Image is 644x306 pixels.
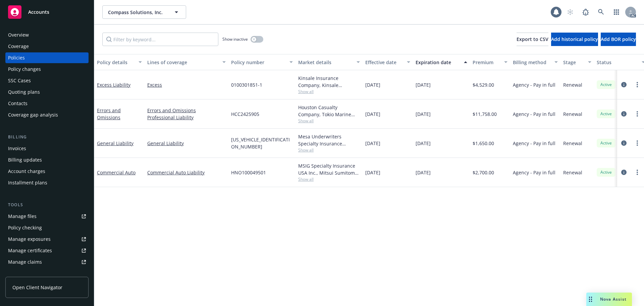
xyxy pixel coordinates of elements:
div: Billing updates [8,155,42,165]
div: Kinsale Insurance Company, Kinsale Insurance, Amwins [298,75,360,89]
div: Tools [5,202,89,208]
a: more [633,110,641,118]
button: Expiration date [413,54,470,70]
span: Show inactive [222,36,248,42]
a: Manage files [5,211,89,222]
span: Active [599,169,613,175]
span: Renewal [563,111,582,118]
a: Search [594,5,608,19]
a: Excess [147,81,226,88]
span: Show all [298,89,360,94]
div: Lines of coverage [147,59,218,66]
a: circleInformation [620,81,628,89]
span: Renewal [563,169,582,176]
a: more [633,168,641,176]
div: Status [597,59,638,66]
a: Billing updates [5,155,89,165]
span: Agency - Pay in full [513,169,555,176]
span: $2,700.00 [473,169,494,176]
div: Policy number [231,59,285,66]
div: Market details [298,59,353,66]
a: Invoices [5,143,89,154]
span: Add BOR policy [601,36,636,42]
div: Coverage [8,41,29,52]
div: Invoices [8,143,26,154]
a: Overview [5,30,89,40]
button: Add historical policy [551,33,598,46]
a: Report a Bug [579,5,592,19]
div: Policy details [97,59,135,66]
a: Switch app [610,5,623,19]
span: [DATE] [365,140,380,147]
div: MSIG Specialty Insurance USA Inc., Mitsui Sumitomo Insurance Group, CRC Group [298,162,360,176]
span: [DATE] [416,111,431,118]
a: Commercial Auto Liability [147,169,226,176]
div: Manage files [8,211,37,222]
a: Installment plans [5,177,89,188]
button: Policy number [228,54,296,70]
a: Start snowing [563,5,577,19]
span: Agency - Pay in full [513,111,555,118]
span: Show all [298,147,360,153]
a: Manage exposures [5,234,89,245]
span: 0100301851-1 [231,81,262,88]
span: [DATE] [365,169,380,176]
span: Accounts [28,9,49,15]
a: Accounts [5,3,89,21]
span: [DATE] [416,140,431,147]
span: Agency - Pay in full [513,81,555,88]
div: Manage certificates [8,245,52,256]
div: Manage exposures [8,234,51,245]
span: [DATE] [365,111,380,118]
span: Active [599,111,613,117]
a: General Liability [97,140,133,146]
span: [DATE] [365,81,380,88]
a: Coverage gap analysis [5,110,89,120]
div: Stage [563,59,584,66]
span: [US_VEHICLE_IDENTIFICATION_NUMBER] [231,136,293,150]
span: Active [599,140,613,146]
div: Effective date [365,59,403,66]
span: Active [599,82,613,88]
a: circleInformation [620,168,628,176]
a: Manage certificates [5,245,89,256]
div: Installment plans [8,177,47,188]
button: Add BOR policy [601,33,636,46]
a: Quoting plans [5,87,89,97]
span: Show all [298,176,360,182]
div: Houston Casualty Company, Tokio Marine HCC, Amwins [298,104,360,118]
button: Lines of coverage [145,54,228,70]
div: Quoting plans [8,87,40,97]
a: Manage BORs [5,268,89,279]
a: Policies [5,52,89,63]
span: Show all [298,118,360,124]
span: $11,758.00 [473,111,497,118]
div: Manage BORs [8,268,40,279]
span: Renewal [563,140,582,147]
span: HCC2425905 [231,111,259,118]
a: Professional Liability [147,114,226,121]
a: General Liability [147,140,226,147]
div: Contacts [8,98,28,109]
button: Compass Solutions, Inc. [102,5,186,19]
span: $4,529.00 [473,81,494,88]
span: Export to CSV [517,36,548,42]
div: Policy changes [8,64,41,75]
a: more [633,139,641,147]
a: more [633,81,641,89]
div: Coverage gap analysis [8,110,58,120]
span: Open Client Navigator [12,284,62,291]
button: Export to CSV [517,33,548,46]
div: Expiration date [416,59,460,66]
div: Overview [8,30,29,40]
div: Premium [473,59,500,66]
a: Manage claims [5,257,89,267]
div: SSC Cases [8,75,31,86]
div: Manage claims [8,257,42,267]
button: Billing method [510,54,560,70]
span: Renewal [563,81,582,88]
div: Policies [8,52,25,63]
span: $1,650.00 [473,140,494,147]
div: Drag to move [586,293,595,306]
